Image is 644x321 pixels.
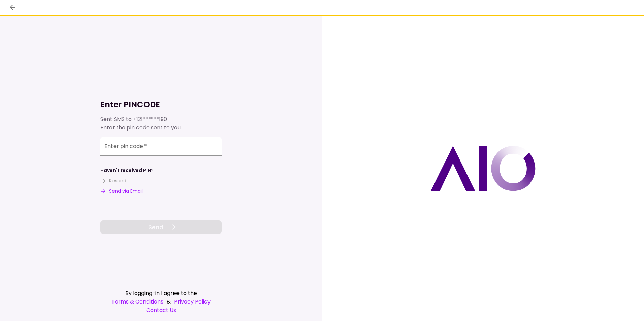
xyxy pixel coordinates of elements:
div: By logging-in I agree to the [100,289,222,297]
div: Sent SMS to Enter the pin code sent to you [100,115,222,132]
button: Send via Email [100,188,143,195]
img: AIO logo [430,146,536,191]
div: & [100,297,222,306]
a: Privacy Policy [174,297,211,306]
span: Send [148,223,163,232]
a: Terms & Conditions [111,297,163,306]
button: Resend [100,177,126,184]
button: back [7,2,18,13]
a: Contact Us [100,306,222,314]
div: Haven't received PIN? [100,167,154,174]
h1: Enter PINCODE [100,99,222,110]
button: Send [100,220,222,234]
